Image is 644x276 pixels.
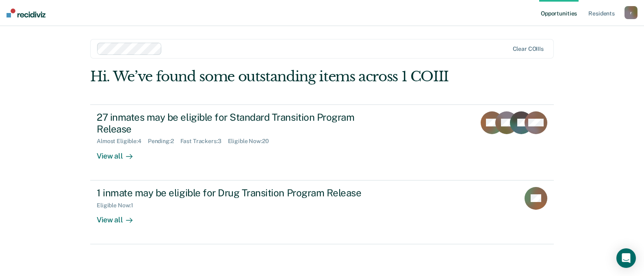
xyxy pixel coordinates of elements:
div: 27 inmates may be eligible for Standard Transition Program Release [97,111,382,135]
div: Eligible Now : 20 [228,138,275,145]
div: Fast Trackers : 3 [180,138,228,145]
div: Pending : 2 [148,138,180,145]
a: 1 inmate may be eligible for Drug Transition Program ReleaseEligible Now:1View all [90,180,554,244]
div: View all [97,209,142,224]
div: Clear COIIIs [513,46,544,52]
div: View all [97,145,142,161]
div: Eligible Now : 1 [97,202,140,209]
div: Almost Eligible : 4 [97,138,148,145]
div: Open Intercom Messenger [616,248,636,268]
button: r [624,6,637,19]
div: 1 inmate may be eligible for Drug Transition Program Release [97,187,382,199]
a: 27 inmates may be eligible for Standard Transition Program ReleaseAlmost Eligible:4Pending:2Fast ... [90,104,554,180]
div: Hi. We’ve found some outstanding items across 1 COIII [90,68,461,85]
img: Recidiviz [7,9,46,17]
